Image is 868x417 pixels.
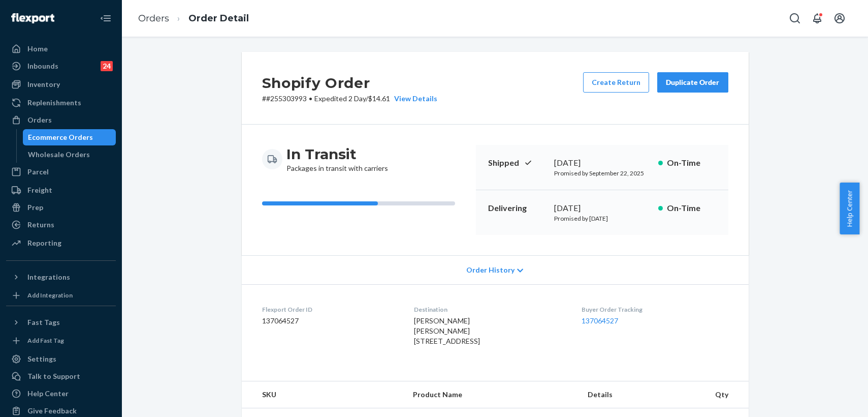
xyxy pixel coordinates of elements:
div: Settings [27,354,56,364]
p: Promised by [DATE] [554,214,650,223]
div: Fast Tags [27,317,60,327]
button: Close Navigation [95,8,116,28]
div: Returns [27,220,54,230]
a: Add Integration [6,289,116,302]
p: Shipped [488,157,546,169]
a: Replenishments [6,95,116,111]
a: Ecommerce Orders [23,129,116,145]
p: # #255303993 / $14.61 [262,94,437,104]
div: Add Fast Tag [27,336,64,345]
div: Inventory [27,79,60,90]
a: Settings [6,351,116,367]
div: Duplicate Order [666,77,720,87]
button: Integrations [6,269,116,285]
a: Freight [6,182,116,198]
a: Inbounds24 [6,58,116,74]
img: Flexport logo [11,13,54,23]
button: Fast Tags [6,314,116,331]
dt: Buyer Order Tracking [582,305,728,314]
h2: Shopify Order [262,72,437,94]
button: Duplicate Order [657,72,728,93]
th: SKU [242,381,405,408]
div: Integrations [27,272,70,282]
div: [DATE] [554,157,650,169]
div: [DATE] [554,202,650,214]
th: Qty [691,381,749,408]
p: On-Time [667,157,716,169]
a: Help Center [6,385,116,402]
span: • [309,94,312,103]
a: Parcel [6,164,116,180]
a: Inventory [6,76,116,93]
button: Open account menu [829,8,850,28]
a: Prep [6,199,116,216]
a: Reporting [6,235,116,251]
span: Expedited 2 Day [314,94,366,103]
button: Create Return [583,72,649,93]
div: Orders [27,115,52,125]
div: Home [27,44,48,54]
iframe: Opens a widget where you can chat to one of our agents [803,386,858,412]
button: Talk to Support [6,368,116,384]
dd: 137064527 [262,316,398,326]
div: Give Feedback [27,406,77,416]
dt: Flexport Order ID [262,305,398,314]
a: 137064527 [582,316,618,325]
button: Help Center [840,183,859,234]
div: Packages in transit with carriers [286,145,388,173]
div: Prep [27,202,43,213]
h3: In Transit [286,145,388,163]
button: Open notifications [807,8,827,28]
button: Open Search Box [785,8,805,28]
span: Order History [466,265,515,275]
dt: Destination [414,305,565,314]
a: Home [6,41,116,57]
div: 24 [101,61,113,71]
div: Inbounds [27,61,58,71]
p: Delivering [488,202,546,214]
a: Orders [138,13,169,24]
a: Order Detail [188,13,249,24]
a: Orders [6,112,116,128]
div: Reporting [27,238,61,248]
th: Details [580,381,691,408]
div: Wholesale Orders [28,150,90,160]
th: Product Name [405,381,580,408]
div: Parcel [27,167,49,177]
div: Add Integration [27,291,73,300]
div: Help Center [27,389,69,399]
button: View Details [390,94,437,104]
a: Returns [6,217,116,233]
a: Add Fast Tag [6,335,116,347]
div: Talk to Support [27,371,80,381]
p: On-Time [667,202,716,214]
span: [PERSON_NAME] [PERSON_NAME] [STREET_ADDRESS] [414,316,480,345]
div: Freight [27,185,52,195]
p: Promised by September 22, 2025 [554,169,650,177]
div: Ecommerce Orders [28,132,93,142]
a: Wholesale Orders [23,146,116,163]
ol: breadcrumbs [130,4,257,34]
div: Replenishments [27,98,81,108]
